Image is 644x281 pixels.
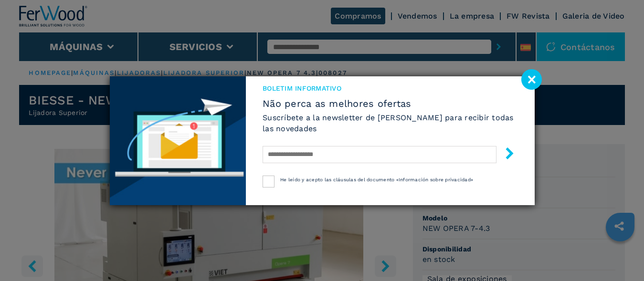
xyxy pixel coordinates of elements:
span: Boletim informativo [263,83,517,93]
span: Não perca as melhores ofertas [263,98,517,109]
img: Newsletter image [110,76,246,205]
span: He leído y acepto las cláusulas del documento «Información sobre privacidad» [280,177,473,182]
h6: Suscríbete a la newsletter de [PERSON_NAME] para recibir todas las novedades [263,112,517,134]
button: submit-button [494,144,516,166]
